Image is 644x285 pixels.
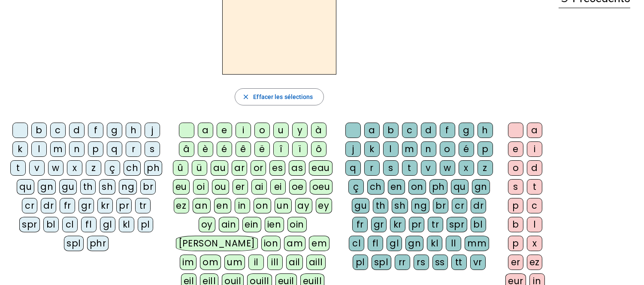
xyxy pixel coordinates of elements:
div: e [508,141,523,157]
div: sh [392,198,408,213]
div: ï [292,141,308,157]
div: o [440,141,455,157]
div: oe [289,179,306,195]
div: oin [287,217,307,232]
div: in [235,198,250,213]
div: phr [87,236,109,251]
div: ng [411,198,429,213]
div: e [217,123,232,138]
div: il [248,255,264,270]
div: pr [116,198,132,213]
div: ill [267,255,283,270]
div: z [478,160,493,176]
div: pr [409,217,424,232]
div: fr [60,198,75,213]
div: spr [447,217,467,232]
div: fr [352,217,368,232]
div: am [284,236,305,251]
div: as [289,160,305,176]
div: v [421,160,436,176]
div: t [10,160,26,176]
div: dr [471,198,486,213]
div: ai [251,179,267,195]
div: o [508,160,523,176]
div: tt [451,255,467,270]
div: v [29,160,45,176]
div: ç [348,179,364,195]
div: q [107,141,122,157]
div: c [527,198,542,213]
div: tr [428,217,443,232]
div: i [527,141,542,157]
div: x [459,160,474,176]
div: spl [64,236,84,251]
div: g [459,123,474,138]
div: ail [286,255,303,270]
div: ss [432,255,448,270]
div: br [433,198,448,213]
div: ain [219,217,239,232]
div: x [527,236,542,251]
div: p [88,141,103,157]
div: rs [414,255,429,270]
div: t [527,179,542,195]
div: er [508,255,523,270]
div: ç [105,160,120,176]
div: l [527,217,542,232]
div: k [12,141,28,157]
div: gl [387,236,402,251]
div: th [373,198,388,213]
div: à [311,123,327,138]
div: b [508,217,523,232]
div: n [421,141,436,157]
div: th [80,179,96,195]
div: é [459,141,474,157]
div: pl [353,255,368,270]
div: ë [254,141,270,157]
div: er [233,179,248,195]
div: z [86,160,101,176]
div: l [31,141,47,157]
div: gr [371,217,387,232]
div: bl [471,217,486,232]
div: p [478,141,493,157]
div: u [273,123,289,138]
div: oeu [310,179,333,195]
div: p [508,236,523,251]
div: om [200,255,221,270]
div: un [275,198,292,213]
div: kl [119,217,134,232]
div: q [345,160,361,176]
div: ll [446,236,461,251]
div: pl [138,217,153,232]
div: es [269,160,285,176]
div: kr [97,198,113,213]
div: ein [242,217,262,232]
div: sh [99,179,115,195]
div: cr [22,198,37,213]
div: gn [472,179,490,195]
div: ien [265,217,284,232]
div: x [67,160,82,176]
div: an [193,198,211,213]
div: au [211,160,228,176]
div: l [383,141,399,157]
div: w [440,160,455,176]
div: y [292,123,308,138]
div: gu [352,198,369,213]
div: en [214,198,231,213]
div: h [126,123,141,138]
div: ch [124,160,141,176]
div: ay [295,198,312,213]
div: qu [451,179,469,195]
span: Effacer les sélections [253,92,313,102]
div: s [508,179,523,195]
div: s [383,160,399,176]
div: oy [199,217,215,232]
div: c [50,123,66,138]
div: f [440,123,455,138]
div: vr [470,255,486,270]
div: m [50,141,66,157]
div: ion [261,236,281,251]
div: k [364,141,380,157]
